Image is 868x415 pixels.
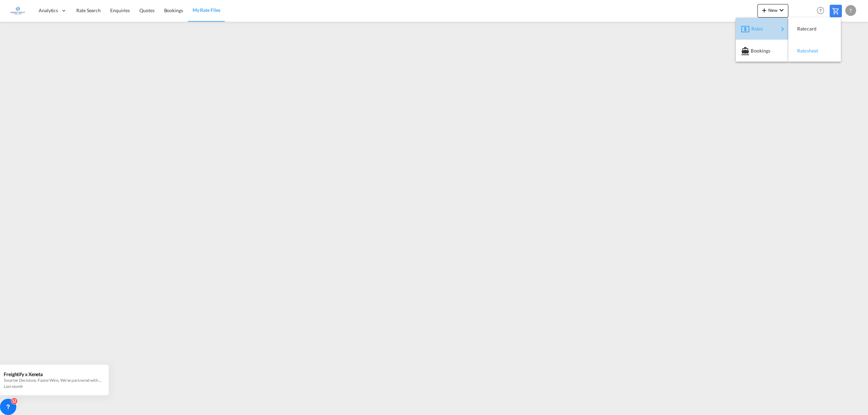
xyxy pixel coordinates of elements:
span: Ratesheet [797,44,805,58]
md-icon: icon-chevron-right [778,25,787,33]
span: Rates [751,22,759,36]
span: Ratecard [797,22,805,36]
div: Bookings [741,42,783,59]
div: Ratesheet [794,42,835,59]
button: Bookings [736,40,788,62]
span: Bookings [751,44,758,58]
div: Ratecard [794,20,835,37]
